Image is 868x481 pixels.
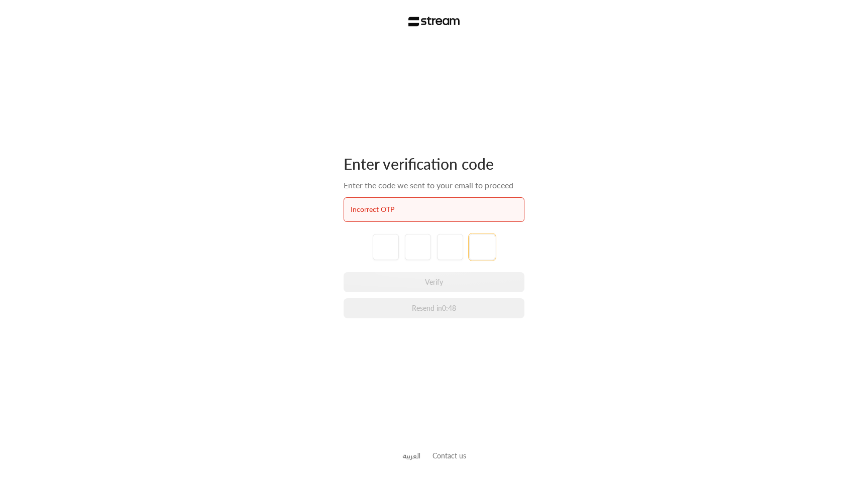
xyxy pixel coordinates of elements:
[432,450,466,461] button: Contact us
[344,154,524,173] div: Enter verification code
[344,179,524,191] div: Enter the code we sent to your email to proceed
[408,17,460,27] img: Stream Logo
[432,451,466,460] a: Contact us
[351,204,517,215] div: Incorrect OTP
[402,446,420,465] a: العربية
